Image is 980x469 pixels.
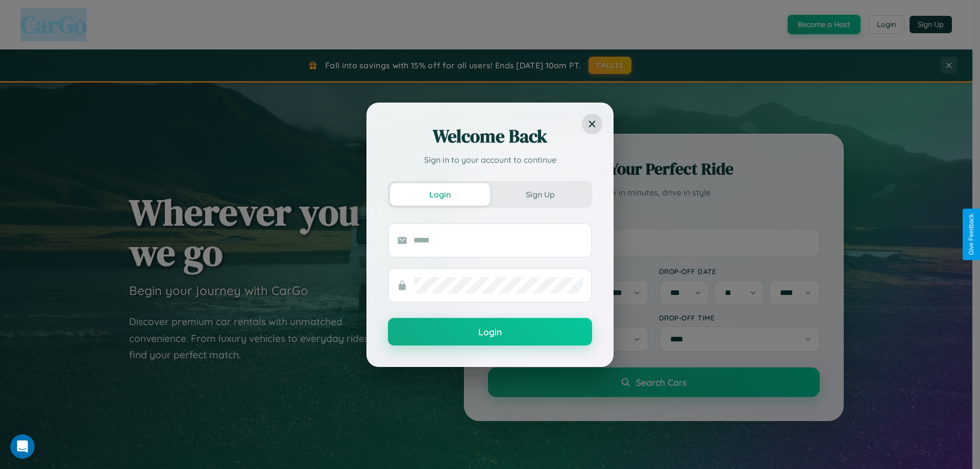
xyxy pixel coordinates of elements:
[968,214,975,255] div: Give Feedback
[388,154,592,166] p: Sign in to your account to continue
[390,183,490,206] button: Login
[490,183,590,206] button: Sign Up
[10,434,35,459] iframe: Intercom live chat
[388,124,592,149] h2: Welcome Back
[388,318,592,345] button: Login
